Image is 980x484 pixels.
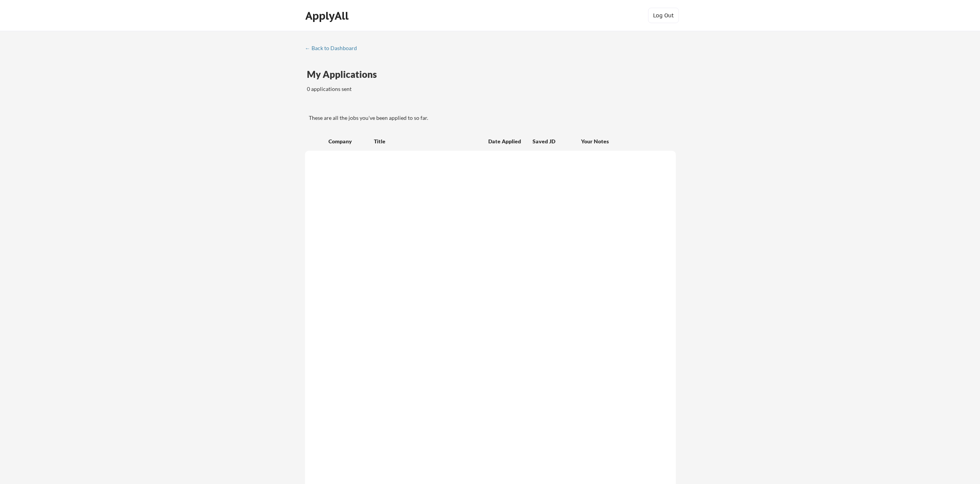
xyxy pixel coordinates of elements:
div: These are all the jobs you've been applied to so far. [307,99,357,107]
div: Company [328,138,367,145]
div: Saved JD [533,134,581,148]
div: Your Notes [581,138,669,145]
div: ← Back to Dashboard [305,45,363,51]
div: These are job applications we think you'd be a good fit for, but couldn't apply you to automatica... [363,99,419,107]
div: My Applications [307,70,383,79]
div: These are all the jobs you've been applied to so far. [309,114,676,122]
a: ← Back to Dashboard [305,45,363,53]
div: ApplyAll [305,9,351,22]
div: Date Applied [488,138,522,145]
div: 0 applications sent [307,85,456,93]
div: Title [374,138,481,145]
button: Log Out [648,8,679,23]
